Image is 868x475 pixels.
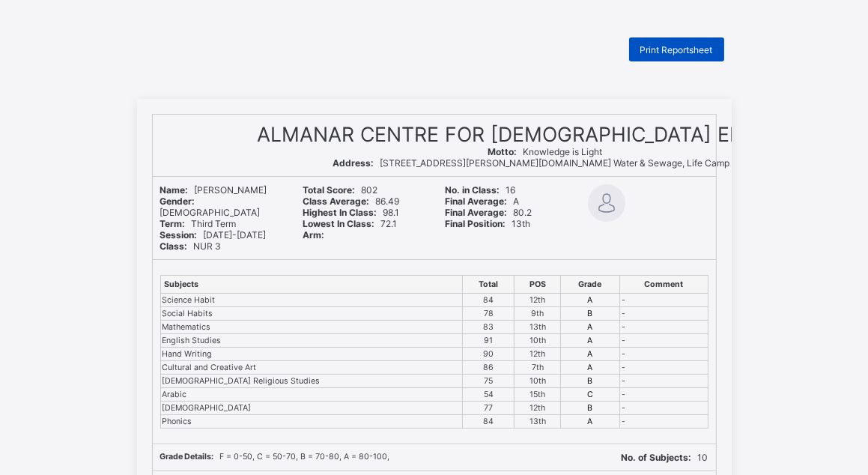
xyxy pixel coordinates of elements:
td: 91 [463,334,515,348]
td: - [619,348,708,361]
td: Science Habit [160,294,463,307]
td: 75 [463,375,515,388]
td: A [561,361,620,375]
span: F = 0-50, C = 50-70, B = 70-80, A = 80-100, [160,452,390,462]
td: 12th [515,402,561,415]
td: B [561,307,620,321]
td: A [561,348,620,361]
td: 77 [463,402,515,415]
td: B [561,402,620,415]
td: Mathematics [160,321,463,334]
td: - [619,321,708,334]
span: Print Reportsheet [640,44,713,55]
td: 54 [463,388,515,402]
span: [PERSON_NAME] [160,184,267,196]
b: Final Average: [446,196,508,207]
th: Total [463,276,515,294]
td: A [561,294,620,307]
b: Arm: [303,229,324,240]
b: Motto: [488,146,518,157]
td: 10th [515,375,561,388]
b: Highest In Class: [303,207,377,218]
td: 84 [463,415,515,429]
td: Arabic [160,388,463,402]
span: A [446,196,520,207]
b: Lowest In Class: [303,218,374,229]
span: 80.2 [446,207,532,218]
td: 9th [515,307,561,321]
td: - [619,402,708,415]
td: [DEMOGRAPHIC_DATA] [160,402,463,415]
td: - [619,415,708,429]
span: Third Term [160,218,237,229]
span: [STREET_ADDRESS][PERSON_NAME][DOMAIN_NAME] Water & Sewage, Life Camp Abuja. [333,157,758,169]
td: Phonics [160,415,463,429]
td: - [619,334,708,348]
td: - [619,294,708,307]
th: Grade [561,276,620,294]
th: POS [515,276,561,294]
span: Knowledge is Light [488,146,603,157]
b: Gender: [160,196,195,207]
b: Class Average: [303,196,369,207]
td: - [619,388,708,402]
td: 12th [515,348,561,361]
td: 86 [463,361,515,375]
span: [DATE]-[DATE] [160,229,267,240]
td: 83 [463,321,515,334]
b: No. in Class: [446,184,500,196]
b: Term: [160,218,186,229]
td: - [619,375,708,388]
b: No. of Subjects: [622,452,692,463]
span: 86.49 [303,196,399,207]
td: 10th [515,334,561,348]
b: Total Score: [303,184,355,196]
b: Address: [333,157,374,169]
td: - [619,361,708,375]
b: Final Position: [446,218,506,229]
b: Final Average: [446,207,508,218]
span: 16 [446,184,516,196]
b: Class: [160,240,188,252]
td: C [561,388,620,402]
td: B [561,375,620,388]
th: Comment [619,276,708,294]
td: A [561,321,620,334]
td: 15th [515,388,561,402]
td: 13th [515,415,561,429]
span: 13th [446,218,531,229]
span: 10 [622,452,708,463]
span: ALMANAR CENTRE FOR [DEMOGRAPHIC_DATA] EDUCATION [258,122,834,146]
td: Social Habits [160,307,463,321]
b: Session: [160,229,198,240]
td: 12th [515,294,561,307]
td: Hand Writing [160,348,463,361]
span: 98.1 [303,207,399,218]
td: A [561,334,620,348]
span: [DEMOGRAPHIC_DATA] [160,196,261,218]
td: 84 [463,294,515,307]
td: 7th [515,361,561,375]
span: NUR 3 [160,240,222,252]
td: 78 [463,307,515,321]
td: English Studies [160,334,463,348]
td: 90 [463,348,515,361]
th: Subjects [160,276,463,294]
td: A [561,415,620,429]
b: Name: [160,184,189,196]
span: 802 [303,184,377,196]
td: Cultural and Creative Art [160,361,463,375]
b: Grade Details: [160,452,214,462]
td: [DEMOGRAPHIC_DATA] Religious Studies [160,375,463,388]
td: 13th [515,321,561,334]
td: - [619,307,708,321]
span: 72.1 [303,218,397,229]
